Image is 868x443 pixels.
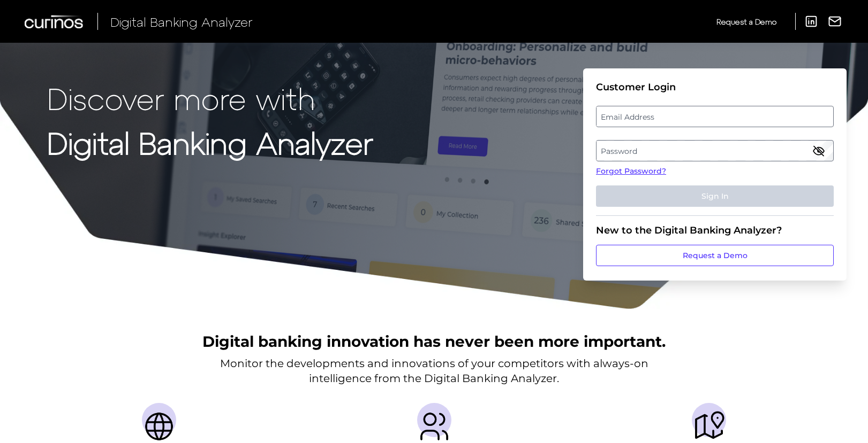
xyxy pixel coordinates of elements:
div: New to the Digital Banking Analyzer? [596,224,834,236]
strong: Digital Banking Analyzer [47,125,373,160]
div: Customer Login [596,81,834,93]
a: Forgot Password? [596,166,834,177]
button: Sign In [596,185,834,207]
label: Password [597,141,833,160]
label: Email Address [597,107,833,126]
a: Request a Demo [716,13,776,30]
a: Request a Demo [596,245,834,266]
h2: Digital banking innovation has never been more important. [202,331,666,352]
p: Discover more with [47,81,373,115]
img: Curinos [25,15,85,28]
p: Monitor the developments and innovations of your competitors with always-on intelligence from the... [220,356,648,386]
span: Digital Banking Analyzer [110,14,253,29]
span: Request a Demo [716,17,776,26]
